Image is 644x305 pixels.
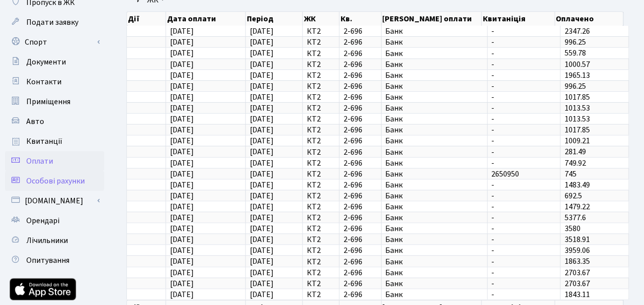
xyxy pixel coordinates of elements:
span: [DATE] [170,289,194,300]
span: - [492,203,556,211]
a: Приміщення [5,92,104,112]
span: 1843.11 [565,289,590,300]
span: 1009.21 [565,135,590,146]
span: [DATE] [250,92,274,103]
span: - [492,27,556,35]
a: Документи [5,52,104,72]
span: 692.5 [565,190,582,201]
span: [DATE] [170,190,194,201]
span: - [492,269,556,277]
span: 2-696 [344,93,377,101]
span: 996.25 [565,37,586,48]
span: [DATE] [170,37,194,48]
a: Спорт [5,32,104,52]
span: 1017.85 [565,92,590,103]
span: - [492,148,556,156]
span: КТ2 [307,38,335,46]
span: Контакти [26,76,61,87]
span: - [492,225,556,233]
span: Банк [386,192,483,200]
span: 2-696 [344,291,377,299]
span: 2-696 [344,170,377,178]
span: 2-696 [344,61,377,68]
span: [DATE] [250,212,274,223]
span: [DATE] [250,278,274,289]
th: Квитаніція [482,12,555,26]
span: [DATE] [170,70,194,81]
span: 1483.49 [565,180,590,190]
span: Документи [26,57,66,67]
span: - [492,280,556,288]
span: 2-696 [344,82,377,90]
span: - [492,258,556,266]
span: [DATE] [250,234,274,245]
span: Банк [386,203,483,211]
span: [DATE] [250,201,274,212]
span: 2650950 [492,170,556,178]
span: 2347.26 [565,26,590,37]
th: [PERSON_NAME] оплати [382,12,482,26]
span: [DATE] [250,124,274,135]
span: - [492,104,556,112]
span: 2-696 [344,148,377,156]
span: Банк [386,137,483,145]
span: 745 [565,169,577,180]
span: [DATE] [170,278,194,289]
th: Дата оплати [166,12,246,26]
span: [DATE] [250,103,274,114]
span: 2-696 [344,27,377,35]
span: - [492,137,556,145]
span: КТ2 [307,214,335,222]
span: [DATE] [250,81,274,92]
span: [DATE] [250,147,274,158]
span: Квитанції [26,136,62,147]
span: [DATE] [170,103,194,114]
span: [DATE] [170,234,194,245]
span: Банк [386,93,483,101]
span: 2-696 [344,181,377,189]
span: Лічильники [26,235,68,246]
a: Оплати [5,151,104,171]
span: - [492,236,556,244]
span: Банк [386,269,483,277]
th: Період [246,12,303,26]
span: Оплати [26,156,53,167]
a: Квитанції [5,131,104,151]
span: 996.25 [565,81,586,92]
span: [DATE] [250,223,274,234]
span: Банк [386,159,483,167]
span: [DATE] [170,81,194,92]
span: КТ2 [307,225,335,233]
span: 281.49 [565,147,586,158]
span: КТ2 [307,246,335,254]
span: - [492,82,556,90]
span: Приміщення [26,96,70,107]
th: ЖК [303,12,340,26]
span: Банк [386,104,483,112]
span: КТ2 [307,82,335,90]
span: КТ2 [307,126,335,134]
span: Банк [386,280,483,288]
span: КТ2 [307,291,335,299]
span: КТ2 [307,170,335,178]
span: - [492,192,556,200]
span: [DATE] [170,114,194,124]
span: Банк [386,291,483,299]
span: - [492,93,556,101]
span: 2-696 [344,38,377,46]
span: [DATE] [250,114,274,124]
span: - [492,214,556,222]
a: Авто [5,112,104,131]
span: 2-696 [344,115,377,123]
span: Особові рахунки [26,176,85,186]
a: Особові рахунки [5,171,104,191]
a: Лічильники [5,231,104,250]
span: 2-696 [344,214,377,222]
span: 1000.57 [565,59,590,70]
span: 2-696 [344,104,377,112]
span: Банк [386,126,483,134]
a: Подати заявку [5,12,104,32]
span: 559.78 [565,48,586,59]
span: - [492,50,556,58]
span: - [492,159,556,167]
